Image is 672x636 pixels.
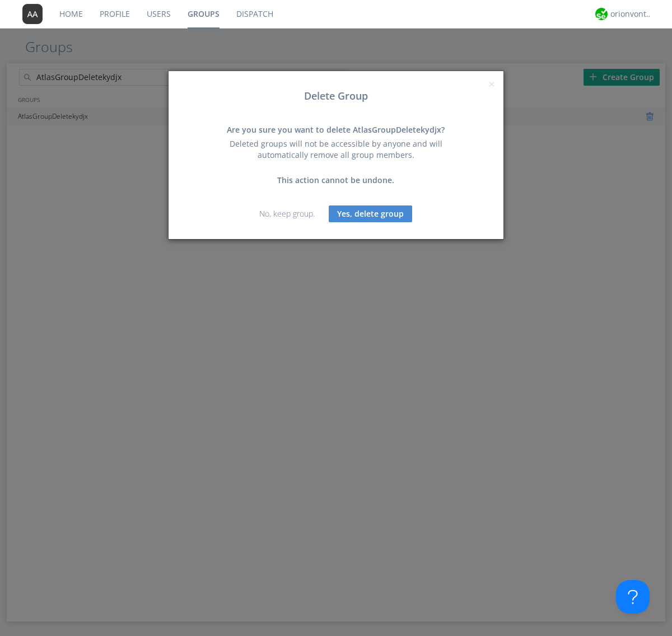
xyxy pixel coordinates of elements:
[216,138,456,161] div: Deleted groups will not be accessible by anyone and will automatically remove all group members.
[216,175,456,186] div: This action cannot be undone.
[259,208,315,219] a: No, keep group.
[610,8,652,20] div: orionvontas+atlas+automation+org2
[488,76,495,92] span: ×
[595,8,608,20] img: 29d36aed6fa347d5a1537e7736e6aa13
[216,124,456,135] div: Are you sure you want to delete AtlasGroupDeletekydjx?
[22,4,43,24] img: 373638.png
[329,205,412,222] button: Yes, delete group
[177,91,495,102] h3: Delete Group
